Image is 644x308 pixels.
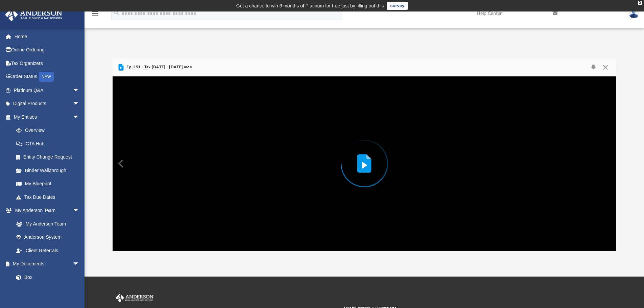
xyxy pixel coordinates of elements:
[114,293,155,302] img: Anderson Advisors Platinum Portal
[9,137,90,150] a: CTA Hub
[125,64,192,70] span: Ep. 251 - Tax [DATE] - [DATE].mov
[113,58,616,251] div: Preview
[39,72,54,82] div: NEW
[5,110,90,124] a: My Entitiesarrow_drop_down
[73,97,86,111] span: arrow_drop_down
[9,231,86,244] a: Anderson System
[5,97,90,111] a: Digital Productsarrow_drop_down
[9,177,86,191] a: My Blueprint
[9,190,90,204] a: Tax Due Dates
[91,13,99,18] a: menu
[9,164,90,177] a: Binder Walkthrough
[5,43,90,57] a: Online Ordering
[73,204,86,218] span: arrow_drop_down
[5,70,90,84] a: Order StatusNEW
[638,1,642,5] div: close
[236,2,384,10] div: Get a chance to win 6 months of Platinum for free just by filling out this
[599,63,612,72] button: Close
[113,154,127,173] button: Previous File
[91,9,99,18] i: menu
[9,244,86,257] a: Client Referrals
[5,84,90,97] a: Platinum Q&Aarrow_drop_down
[5,30,90,43] a: Home
[9,217,83,231] a: My Anderson Team
[113,9,120,17] i: search
[587,63,599,72] button: Download
[387,2,408,10] a: survey
[73,257,86,271] span: arrow_drop_down
[9,284,86,298] a: Meeting Minutes
[3,8,64,21] img: Anderson Advisors Platinum Portal
[9,270,83,284] a: Box
[73,84,86,97] span: arrow_drop_down
[5,56,90,70] a: Tax Organizers
[9,150,90,164] a: Entity Change Request
[5,204,86,217] a: My Anderson Teamarrow_drop_down
[9,124,90,137] a: Overview
[73,110,86,124] span: arrow_drop_down
[5,257,86,271] a: My Documentsarrow_drop_down
[629,8,639,18] img: User Pic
